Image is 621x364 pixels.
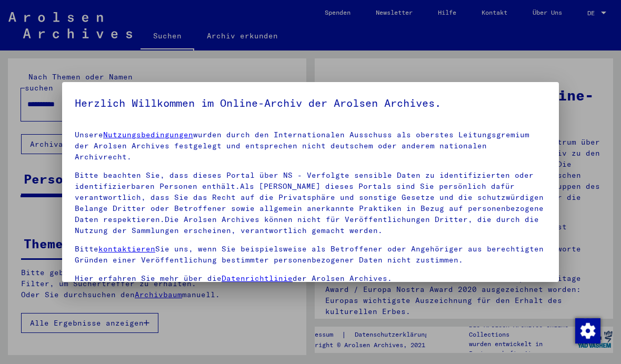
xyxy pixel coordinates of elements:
img: Zustimmung ändern [575,318,600,343]
p: Bitte beachten Sie, dass dieses Portal über NS - Verfolgte sensible Daten zu identifizierten oder... [75,170,546,236]
div: Zustimmung ändern [575,318,600,343]
a: Nutzungsbedingungen [103,130,193,139]
p: Bitte Sie uns, wenn Sie beispielsweise als Betroffener oder Angehöriger aus berechtigten Gründen ... [75,244,546,266]
a: kontaktieren [98,244,155,254]
h5: Herzlich Willkommen im Online-Archiv der Arolsen Archives. [75,95,546,112]
p: Hier erfahren Sie mehr über die der Arolsen Archives. [75,273,546,284]
p: Unsere wurden durch den Internationalen Ausschuss als oberstes Leitungsgremium der Arolsen Archiv... [75,129,546,163]
a: Datenrichtlinie [222,274,293,283]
